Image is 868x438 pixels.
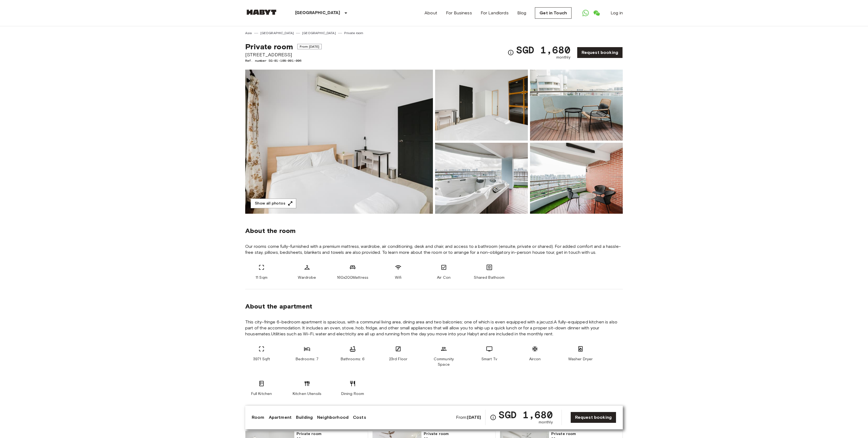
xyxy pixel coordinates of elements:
p: [GEOGRAPHIC_DATA] [295,10,340,16]
span: About the apartment [245,302,312,310]
span: From: [456,414,481,420]
span: Aircon [529,356,541,362]
span: SGD 1,680 [516,45,570,55]
span: Bathrooms: 6 [341,356,365,362]
span: From [DATE] [297,44,322,49]
a: Request booking [577,47,623,58]
img: Habyt [245,9,278,15]
a: Private room [344,31,363,35]
span: Shared Bathoom [474,275,505,280]
span: SGD 1,680 [499,410,553,420]
span: Private room [424,431,493,437]
span: monthly [556,55,570,60]
span: About the room [245,227,623,235]
a: Asia [245,31,252,35]
span: Bedrooms: 7 [296,356,319,362]
b: [DATE] [467,415,481,420]
a: Apartment [269,414,292,421]
button: Show all photos [251,199,296,209]
a: About [425,10,437,16]
span: This city-fringe 6-bedroom apartment is spacious, with a communal living area, dining area and tw... [245,319,623,337]
span: Dining Room [341,391,364,397]
svg: Check cost overview for full price breakdown. Please note that discounts apply to new joiners onl... [490,414,496,421]
img: Picture of unit SG-01-108-001-006 [530,143,623,214]
span: 3971 Sqft [253,356,270,362]
a: Log in [611,10,623,16]
span: Our rooms come fully-furnished with a premium mattress, wardrobe, air conditioning, desk and chai... [245,244,623,255]
span: Community Space [427,356,460,367]
img: Picture of unit SG-01-108-001-006 [435,70,528,141]
span: Wifi [395,275,402,280]
a: Costs [353,414,366,421]
span: Private room [551,431,620,437]
a: Open WeChat [591,8,602,18]
a: Request booking [570,412,616,423]
svg: Check cost overview for full price breakdown. Please note that discounts apply to new joiners onl... [508,49,514,56]
span: Smart Tv [481,356,497,362]
span: Wardrobe [298,275,316,280]
a: Blog [517,10,526,16]
img: Marketing picture of unit SG-01-108-001-006 [245,70,433,214]
span: 23rd Floor [389,356,408,362]
span: monthly [539,420,553,425]
img: Picture of unit SG-01-108-001-006 [530,70,623,141]
a: For Business [446,10,472,16]
a: [GEOGRAPHIC_DATA] [302,31,336,35]
span: Kitchen Utensils [293,391,321,397]
span: 11 Sqm [256,275,267,280]
span: Ref. number SG-01-108-001-006 [245,58,322,63]
a: Get in Touch [535,7,572,19]
a: Open WhatsApp [580,8,591,18]
a: Room [252,414,264,421]
a: Neighborhood [317,414,349,421]
a: For Landlords [481,10,509,16]
a: Building [296,414,313,421]
span: Air Con [437,275,451,280]
span: Full Kitchen [251,391,272,397]
span: Private room [296,431,366,437]
span: [STREET_ADDRESS] [245,51,322,58]
span: Washer Dryer [568,356,593,362]
span: 160x200Mattress [337,275,368,280]
span: Private room [245,42,293,51]
a: [GEOGRAPHIC_DATA] [260,31,294,35]
img: Picture of unit SG-01-108-001-006 [435,143,528,214]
